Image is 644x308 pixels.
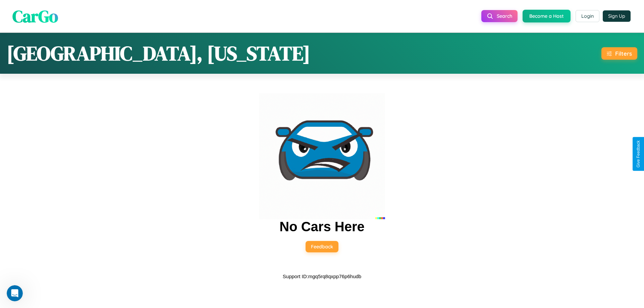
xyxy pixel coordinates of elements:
button: Filters [601,47,637,60]
button: Become a Host [523,10,571,22]
button: Search [481,10,518,22]
img: car [259,93,385,219]
button: Feedback [306,241,338,252]
iframe: Intercom live chat [7,285,23,301]
span: CarGo [12,4,58,27]
button: Sign Up [603,10,631,22]
div: Filters [615,50,632,57]
h1: [GEOGRAPHIC_DATA], [US_STATE] [7,40,310,67]
span: Search [497,13,512,19]
button: Login [576,10,599,22]
p: Support ID: mgq5rq8qxpp76p6hudb [283,272,361,281]
div: Give Feedback [636,140,641,168]
h2: No Cars Here [279,219,364,234]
